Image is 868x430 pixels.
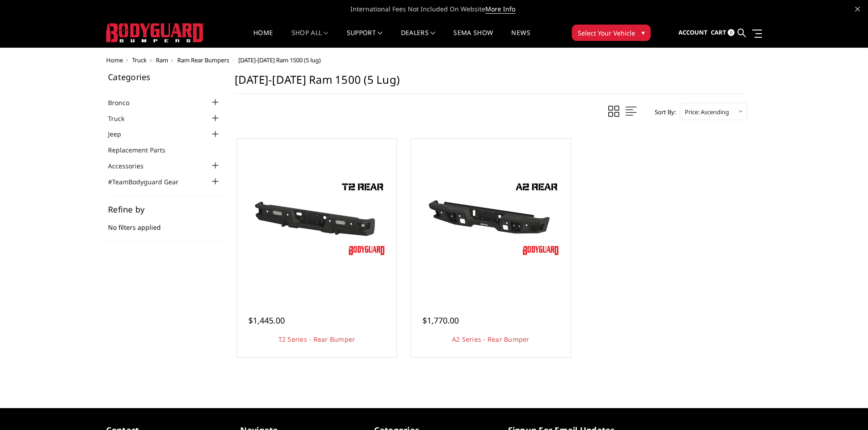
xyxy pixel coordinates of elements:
[238,56,321,64] span: [DATE]-[DATE] Ram 1500 (5 lug)
[485,5,515,14] a: More Info
[108,161,155,171] a: Accessories
[347,30,383,47] a: Support
[108,205,221,242] div: No filters applied
[292,30,329,47] a: shop all
[711,28,726,36] span: Cart
[678,20,708,45] a: Account
[572,25,651,41] button: Select Your Vehicle
[106,56,123,64] a: Home
[511,30,530,47] a: News
[278,335,355,344] a: T2 Series - Rear Bumper
[678,28,708,36] span: Account
[401,30,436,47] a: Dealers
[108,205,221,213] h5: Refine by
[132,56,147,64] a: Truck
[108,98,141,107] a: Bronco
[177,56,229,64] a: Ram Rear Bumpers
[108,177,190,187] a: #TeamBodyguard Gear
[413,141,568,296] a: A2 Series - Rear Bumper A2 Series - Rear Bumper
[108,129,133,139] a: Jeep
[728,29,734,36] span: 0
[108,114,136,123] a: Truck
[156,56,168,64] a: Ram
[453,30,493,47] a: SEMA Show
[711,20,734,45] a: Cart 0
[422,315,459,326] span: $1,770.00
[452,335,529,344] a: A2 Series - Rear Bumper
[235,73,747,94] h1: [DATE]-[DATE] Ram 1500 (5 lug)
[650,105,676,119] label: Sort By:
[108,73,221,81] h5: Categories
[108,145,177,155] a: Replacement Parts
[248,315,285,326] span: $1,445.00
[106,23,204,42] img: BODYGUARD BUMPERS
[253,30,273,47] a: Home
[642,28,645,37] span: ▾
[239,141,394,296] a: T2 Series - Rear Bumper T2 Series - Rear Bumper
[578,28,635,38] span: Select Your Vehicle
